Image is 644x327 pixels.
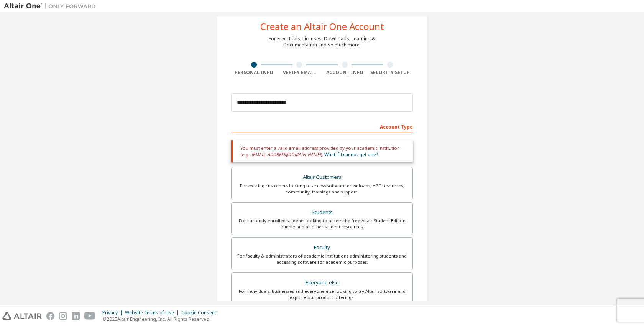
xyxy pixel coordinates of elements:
div: For existing customers looking to access software downloads, HPC resources, community, trainings ... [236,183,408,195]
a: What if I cannot get one? [324,151,378,158]
img: facebook.svg [46,312,54,320]
div: For faculty & administrators of academic institutions administering students and accessing softwa... [236,253,408,265]
div: Security Setup [368,69,413,76]
img: Altair One [4,2,100,10]
div: Everyone else [236,277,408,288]
div: Personal Info [231,69,277,76]
div: Create an Altair One Account [260,22,384,31]
img: instagram.svg [59,312,67,320]
div: Cookie Consent [181,310,221,316]
p: © 2025 Altair Engineering, Inc. All Rights Reserved. [102,316,221,322]
div: Faculty [236,242,408,253]
div: For currently enrolled students looking to access the free Altair Student Edition bundle and all ... [236,218,408,230]
img: youtube.svg [84,312,95,320]
div: Verify Email [277,69,322,76]
div: You must enter a valid email address provided by your academic institution (e.g., ). [231,140,413,162]
div: For individuals, businesses and everyone else looking to try Altair software and explore our prod... [236,288,408,301]
img: altair_logo.svg [2,312,42,320]
img: linkedin.svg [72,312,80,320]
span: [EMAIL_ADDRESS][DOMAIN_NAME] [252,151,321,158]
div: Students [236,207,408,218]
div: Website Terms of Use [125,310,181,316]
div: Privacy [102,310,125,316]
div: Account Info [322,69,368,76]
div: Altair Customers [236,172,408,183]
div: Account Type [231,120,413,132]
div: For Free Trials, Licenses, Downloads, Learning & Documentation and so much more. [269,36,375,48]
